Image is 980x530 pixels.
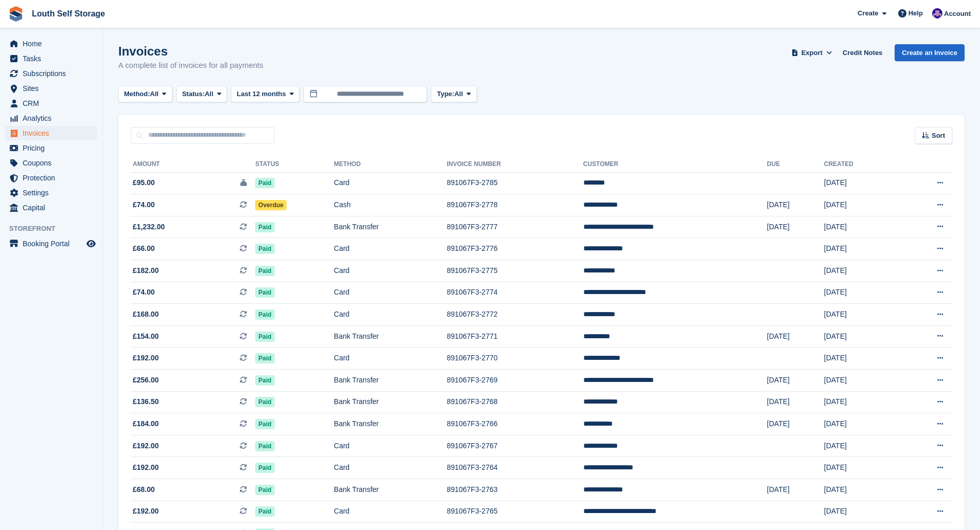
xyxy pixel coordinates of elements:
[133,462,159,473] span: £192.00
[255,441,274,451] span: Paid
[133,396,159,407] span: £136.50
[5,186,97,200] a: menu
[124,89,150,99] span: Method:
[858,8,878,19] span: Create
[23,51,84,66] span: Tasks
[255,332,274,342] span: Paid
[23,81,84,96] span: Sites
[255,222,274,232] span: Paid
[447,172,583,194] td: 891067F3-2785
[23,96,84,111] span: CRM
[437,89,454,99] span: Type:
[150,89,159,99] span: All
[447,348,583,370] td: 891067F3-2770
[133,353,159,363] span: £192.00
[5,236,97,251] a: menu
[23,156,84,170] span: Coupons
[133,375,159,386] span: £256.00
[824,260,898,282] td: [DATE]
[118,60,263,71] p: A complete list of invoices for all payments
[334,325,447,348] td: Bank Transfer
[5,126,97,140] a: menu
[237,89,286,99] span: Last 12 months
[895,44,965,61] a: Create an Invoice
[334,216,447,238] td: Bank Transfer
[9,224,102,234] span: Storefront
[334,238,447,260] td: Card
[255,178,274,188] span: Paid
[133,506,159,517] span: £192.00
[801,48,823,58] span: Export
[767,391,824,413] td: [DATE]
[23,126,84,140] span: Invoices
[255,287,274,298] span: Paid
[824,156,898,173] th: Created
[255,463,274,473] span: Paid
[255,309,274,320] span: Paid
[454,89,463,99] span: All
[334,172,447,194] td: Card
[447,457,583,479] td: 891067F3-2764
[447,413,583,435] td: 891067F3-2766
[824,238,898,260] td: [DATE]
[447,391,583,413] td: 891067F3-2768
[824,304,898,326] td: [DATE]
[23,36,84,51] span: Home
[231,86,299,103] button: Last 12 months
[447,325,583,348] td: 891067F3-2771
[133,331,159,342] span: £154.00
[133,441,159,451] span: £192.00
[447,260,583,282] td: 891067F3-2775
[255,375,274,386] span: Paid
[334,282,447,304] td: Card
[255,506,274,517] span: Paid
[176,86,227,103] button: Status: All
[23,141,84,155] span: Pricing
[767,413,824,435] td: [DATE]
[23,236,84,251] span: Booking Portal
[908,8,923,19] span: Help
[334,413,447,435] td: Bank Transfer
[255,397,274,407] span: Paid
[334,501,447,523] td: Card
[255,200,287,210] span: Overdue
[334,156,447,173] th: Method
[447,216,583,238] td: 891067F3-2777
[767,194,824,216] td: [DATE]
[5,51,97,66] a: menu
[5,141,97,155] a: menu
[334,435,447,457] td: Card
[5,171,97,185] a: menu
[767,156,824,173] th: Due
[5,66,97,81] a: menu
[133,265,159,276] span: £182.00
[5,96,97,111] a: menu
[824,370,898,392] td: [DATE]
[133,287,155,298] span: £74.00
[133,484,155,495] span: £68.00
[583,156,767,173] th: Customer
[447,156,583,173] th: Invoice Number
[118,86,172,103] button: Method: All
[133,243,155,254] span: £66.00
[28,5,109,22] a: Louth Self Storage
[447,479,583,501] td: 891067F3-2763
[767,370,824,392] td: [DATE]
[824,413,898,435] td: [DATE]
[255,485,274,495] span: Paid
[932,8,942,19] img: Matthew Frith
[767,325,824,348] td: [DATE]
[334,457,447,479] td: Card
[767,479,824,501] td: [DATE]
[334,348,447,370] td: Card
[824,348,898,370] td: [DATE]
[944,9,971,19] span: Account
[824,501,898,523] td: [DATE]
[23,200,84,215] span: Capital
[23,186,84,200] span: Settings
[824,457,898,479] td: [DATE]
[5,156,97,170] a: menu
[255,156,334,173] th: Status
[824,216,898,238] td: [DATE]
[5,111,97,125] a: menu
